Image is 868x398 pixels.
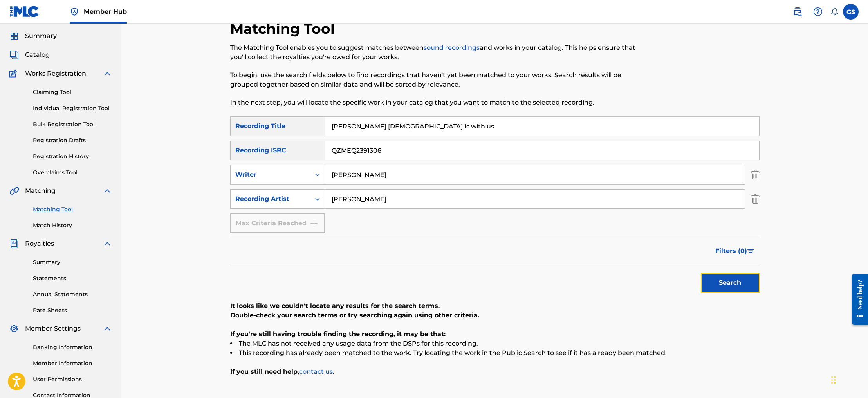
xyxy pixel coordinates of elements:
a: Summary [33,258,112,266]
img: Delete Criterion [751,165,760,185]
img: Royalties [9,239,19,248]
span: Member Hub [84,7,127,16]
span: Catalog [25,50,50,60]
img: filter [747,249,754,253]
img: Top Rightsholder [70,7,79,16]
a: Matching Tool [33,205,112,213]
a: Individual Registration Tool [33,104,112,112]
a: Public Search [790,4,805,20]
a: Annual Statements [33,290,112,298]
a: Match History [33,221,112,230]
span: Member Settings [25,324,81,333]
a: Member Information [33,359,112,367]
img: help [813,7,823,16]
p: It looks like we couldn't locate any results for the search terms. [230,301,760,311]
a: SummarySummary [9,31,57,41]
img: expand [103,239,112,248]
img: Catalog [9,50,19,60]
a: contact us [299,368,333,375]
button: Search [701,273,760,293]
li: This recording has already been matched to the work. Try locating the work in the Public Search t... [230,348,760,358]
form: Search Form [230,116,760,297]
a: Banking Information [33,343,112,351]
div: Writer [235,170,306,179]
p: To begin, use the search fields below to find recordings that haven't yet been matched to your wo... [230,71,638,89]
a: Claiming Tool [33,88,112,96]
iframe: Chat Widget [829,360,868,398]
img: expand [103,186,112,195]
p: If you still need help, . [230,367,760,376]
span: Royalties [25,239,54,248]
span: Summary [25,31,57,41]
img: Matching [9,186,19,195]
p: If you're still having trouble finding the recording, it may be that: [230,329,760,339]
a: User Permissions [33,375,112,384]
a: Statements [33,274,112,282]
div: Drag [831,368,836,392]
a: Overclaims Tool [33,168,112,177]
p: In the next step, you will locate the specific work in your catalog that you want to match to the... [230,98,638,107]
div: Notifications [830,8,838,16]
h2: Matching Tool [230,20,339,38]
iframe: Resource Center [846,268,868,331]
img: MLC Logo [9,6,40,17]
a: Registration Drafts [33,136,112,145]
div: Help [810,4,826,20]
img: search [793,7,802,16]
div: User Menu [843,4,859,20]
img: expand [103,69,112,78]
p: Double-check your search terms or try searching again using other criteria. [230,311,760,320]
img: Delete Criterion [751,189,760,209]
img: Member Settings [9,324,19,333]
span: Filters ( 0 ) [715,246,747,256]
a: sound recordings [424,44,480,51]
div: Recording Artist [235,194,306,204]
img: Summary [9,31,19,41]
a: Rate Sheets [33,306,112,315]
a: Registration History [33,152,112,161]
img: Works Registration [9,69,20,78]
span: Matching [25,186,56,195]
p: The Matching Tool enables you to suggest matches between and works in your catalog. This helps en... [230,43,638,62]
span: Works Registration [25,69,86,78]
img: expand [103,324,112,333]
a: Bulk Registration Tool [33,120,112,128]
a: CatalogCatalog [9,50,50,60]
li: The MLC has not received any usage data from the DSPs for this recording. [230,339,760,348]
button: Filters (0) [711,241,760,261]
